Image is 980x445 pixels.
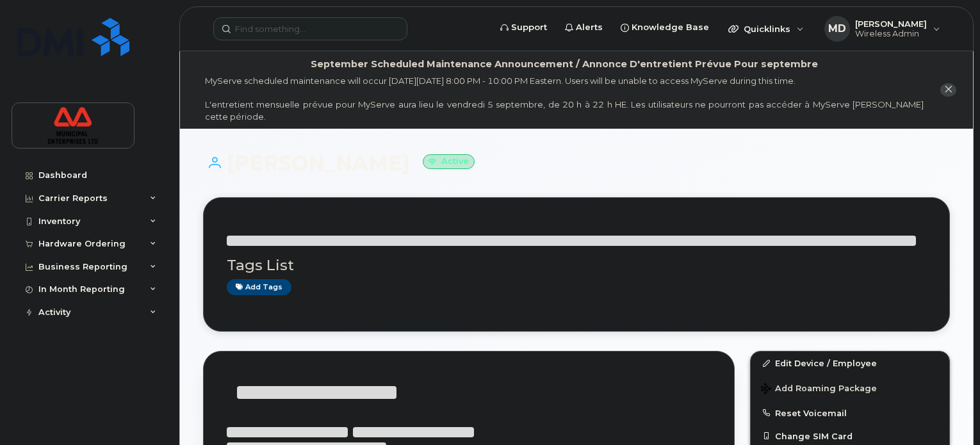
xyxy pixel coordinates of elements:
[311,58,818,71] div: September Scheduled Maintenance Announcement / Annonce D'entretient Prévue Pour septembre
[761,384,877,396] span: Add Roaming Package
[751,352,949,375] a: Edit Device / Employee
[203,152,950,174] h1: [PERSON_NAME]
[227,279,291,295] a: Add tags
[423,154,475,169] small: Active
[205,75,924,122] div: MyServe scheduled maintenance will occur [DATE][DATE] 8:00 PM - 10:00 PM Eastern. Users will be u...
[751,401,949,425] button: Reset Voicemail
[227,257,926,273] h3: Tags List
[751,375,949,401] button: Add Roaming Package
[940,83,956,97] button: close notification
